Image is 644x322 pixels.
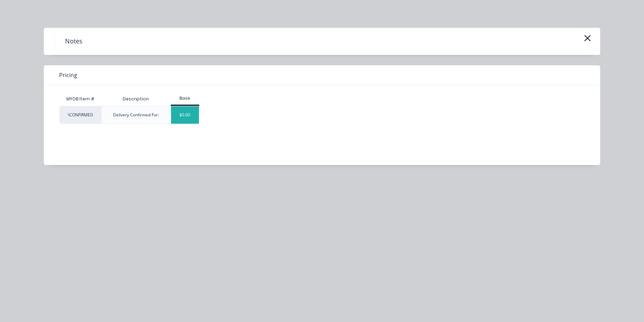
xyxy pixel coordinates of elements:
div: Delivery Confirmed For: [113,112,159,118]
div: MYOB Item # [59,92,101,106]
div: \CONFIRMED [59,106,101,124]
span: Pricing [59,71,77,79]
h4: Notes [54,35,93,48]
div: Base [171,95,200,101]
div: $0.00 [171,106,199,124]
div: Description [117,90,154,108]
